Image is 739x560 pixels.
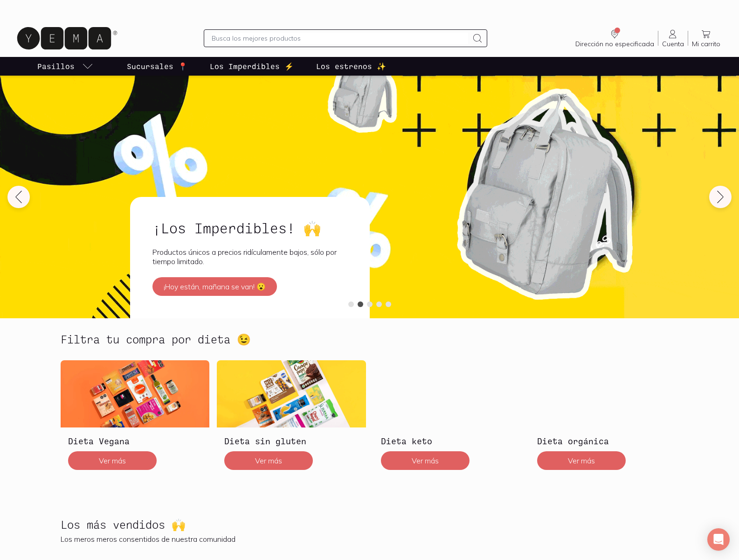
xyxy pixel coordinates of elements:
[381,451,470,470] button: Ver más
[373,360,523,427] img: Dieta keto
[152,277,277,296] button: ¡Hoy están, mañana se van! 😮
[152,247,347,266] p: Productos únicos a precios ridículamente bajos, sólo por tiempo limitado.
[224,451,313,470] button: Ver más
[37,61,75,72] p: Pasillos
[692,40,720,48] span: Mi carrito
[61,518,186,531] h2: Los más vendidos 🙌
[61,360,210,477] a: Dieta VeganaDieta VeganaVer más
[688,28,724,48] a: Mi carrito
[210,61,294,72] p: Los Imperdibles ⚡️
[68,435,202,447] h3: Dieta Vegana
[35,57,95,76] a: pasillo-todos-link
[707,528,730,551] div: Open Intercom Messenger
[537,435,671,447] h3: Dieta orgánica
[208,57,296,76] a: Los Imperdibles ⚡️
[662,40,684,48] span: Cuenta
[658,28,688,48] a: Cuenta
[217,360,366,477] a: Dieta sin glutenDieta sin glutenVer más
[381,435,515,447] h3: Dieta keto
[575,40,654,48] span: Dirección no especificada
[61,333,251,345] h2: Filtra tu compra por dieta 😉
[61,534,679,544] p: Los meros meros consentidos de nuestra comunidad
[217,360,366,427] img: Dieta sin gluten
[373,360,523,477] a: Dieta ketoDieta ketoVer más
[152,219,347,236] h2: ¡Los Imperdibles! 🙌
[68,451,157,470] button: Ver más
[530,360,679,477] a: Dieta orgánicaDieta orgánicaVer más
[314,57,388,76] a: Los estrenos ✨
[537,451,626,470] button: Ver más
[127,61,187,72] p: Sucursales 📍
[130,197,370,318] a: ¡Los Imperdibles! 🙌Productos únicos a precios ridículamente bajos, sólo por tiempo limitado.¡Hoy ...
[530,360,679,427] img: Dieta orgánica
[61,360,210,427] img: Dieta Vegana
[125,57,189,76] a: Sucursales 📍
[212,33,468,44] input: Busca los mejores productos
[572,28,658,48] a: Dirección no especificada
[224,435,359,447] h3: Dieta sin gluten
[316,61,386,72] p: Los estrenos ✨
